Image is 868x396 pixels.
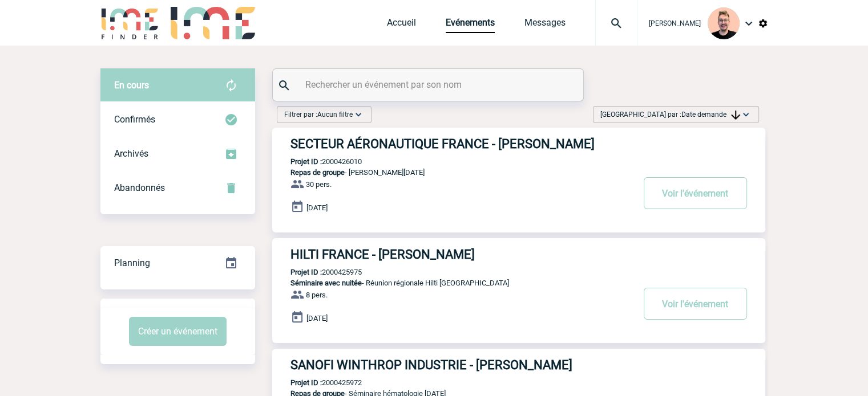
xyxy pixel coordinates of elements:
[306,180,332,189] span: 30 pers.
[524,17,566,33] a: Messages
[306,314,328,322] span: [DATE]
[100,246,255,279] a: Planning
[272,168,633,177] p: - [PERSON_NAME][DATE]
[272,157,362,166] p: 2000426010
[272,279,633,287] p: - Réunion régionale Hilti [GEOGRAPHIC_DATA]
[114,80,149,91] span: En cours
[284,109,353,120] span: Filtrer par :
[290,157,322,166] b: Projet ID :
[290,268,322,276] b: Projet ID :
[272,247,765,262] a: HILTI FRANCE - [PERSON_NAME]
[100,171,255,205] div: Retrouvez ici tous vos événements annulés
[114,114,155,125] span: Confirmés
[649,19,701,27] span: [PERSON_NAME]
[644,177,747,209] button: Voir l'événement
[387,17,416,33] a: Accueil
[306,203,328,212] span: [DATE]
[353,109,364,120] img: baseline_expand_more_white_24dp-b.png
[306,291,328,299] span: 8 pers.
[100,7,160,39] img: IME-Finder
[100,246,255,280] div: Retrouvez ici tous vos événements organisés par date et état d'avancement
[290,168,345,177] span: Repas de groupe
[290,358,633,372] h3: SANOFI WINTHROP INDUSTRIE - [PERSON_NAME]
[302,76,556,93] input: Rechercher un événement par son nom
[740,109,752,120] img: baseline_expand_more_white_24dp-b.png
[272,358,765,372] a: SANOFI WINTHROP INDUSTRIE - [PERSON_NAME]
[708,7,740,39] img: 129741-1.png
[290,247,633,262] h3: HILTI FRANCE - [PERSON_NAME]
[681,111,740,119] span: Date demande
[644,288,747,320] button: Voir l'événement
[317,111,353,119] span: Aucun filtre
[114,258,150,268] span: Planning
[129,317,227,346] button: Créer un événement
[731,111,740,120] img: arrow_downward.png
[100,68,255,103] div: Retrouvez ici tous vos évènements avant confirmation
[100,137,255,171] div: Retrouvez ici tous les événements que vous avez décidé d'archiver
[290,279,362,287] span: Séminaire avec nuitée
[114,182,165,193] span: Abandonnés
[600,109,740,120] span: [GEOGRAPHIC_DATA] par :
[290,378,322,387] b: Projet ID :
[272,268,362,276] p: 2000425975
[114,148,148,159] span: Archivés
[272,137,765,151] a: SECTEUR AÉRONAUTIQUE FRANCE - [PERSON_NAME]
[290,137,633,151] h3: SECTEUR AÉRONAUTIQUE FRANCE - [PERSON_NAME]
[272,378,362,387] p: 2000425972
[446,17,495,33] a: Evénements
